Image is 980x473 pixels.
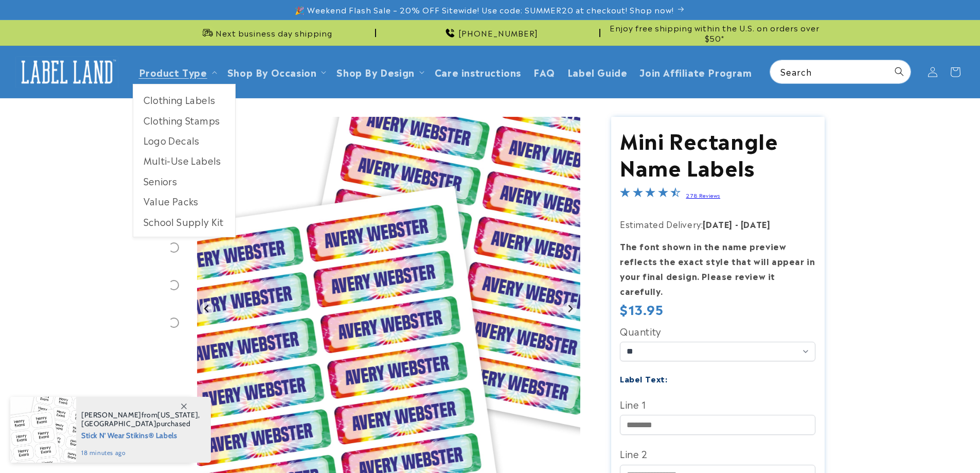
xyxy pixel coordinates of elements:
[639,66,752,78] span: Join Affiliate Program
[561,60,634,84] a: Label Guide
[200,302,214,316] button: Go to last slide
[227,66,317,78] span: Shop By Occasion
[563,302,577,316] button: Next slide
[888,60,911,83] button: Search
[12,52,122,92] a: Label Land
[330,60,428,84] summary: Shop By Design
[81,428,200,441] span: Stick N' Wear Stikins® Labels
[633,60,758,84] a: Join Affiliate Program
[567,66,628,78] span: Label Guide
[735,218,739,230] strong: -
[620,217,815,232] p: Estimated Delivery:
[620,323,815,339] label: Quantity
[741,218,771,230] strong: [DATE]
[216,28,332,38] span: Next business day shipping
[133,212,235,232] a: School Supply Kit
[133,110,235,130] a: Clothing Stamps
[533,66,555,78] span: FAQ
[620,301,664,317] span: $13.95
[604,20,825,45] div: Announcement
[133,150,235,170] a: Multi-Use Labels
[620,396,815,412] label: Line 1
[81,448,200,458] span: 18 minutes ago
[133,191,235,211] a: Value Packs
[156,267,192,303] div: Go to slide 5
[686,191,720,199] a: 278 Reviews
[336,65,414,79] a: Shop By Design
[620,240,815,296] strong: The font shown in the name preview reflects the exact style that will appear in your final design...
[620,188,681,201] span: 4.7-star overall rating
[221,60,331,84] summary: Shop By Occasion
[703,218,733,230] strong: [DATE]
[133,60,221,84] summary: Product Type
[156,305,192,341] div: Go to slide 6
[527,60,561,84] a: FAQ
[156,20,376,45] div: Announcement
[15,56,118,88] img: Label Land
[81,411,200,428] span: from , purchased
[157,410,198,419] span: [US_STATE]
[458,28,538,38] span: [PHONE_NUMBER]
[139,65,207,79] a: Product Type
[620,126,815,180] h1: Mini Rectangle Name Labels
[133,130,235,150] a: Logo Decals
[133,90,235,110] a: Clothing Labels
[620,373,668,384] label: Label Text:
[435,66,521,78] span: Care instructions
[604,23,825,43] span: Enjoy free shipping within the U.S. on orders over $50*
[380,20,600,45] div: Announcement
[620,445,815,462] label: Line 2
[156,230,192,266] div: Go to slide 4
[133,171,235,191] a: Seniors
[429,60,527,84] a: Care instructions
[81,419,156,428] span: [GEOGRAPHIC_DATA]
[81,410,141,419] span: [PERSON_NAME]
[295,5,674,15] span: 🎉 Weekend Flash Sale – 20% OFF Sitewide! Use code: SUMMER20 at checkout! Shop now!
